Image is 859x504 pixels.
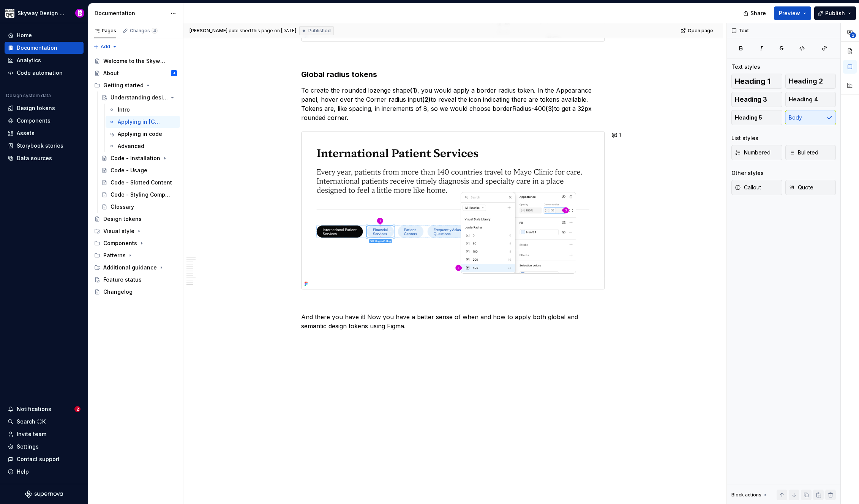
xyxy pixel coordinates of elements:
[739,6,771,20] button: Share
[546,105,554,112] strong: (3)
[17,418,46,425] div: Search ⌘K
[5,115,84,127] a: Components
[731,490,768,500] div: Block actions
[103,239,137,247] div: Components
[103,57,166,65] div: Welcome to the Skyway Design System!
[189,28,227,34] span: [PERSON_NAME]
[17,455,60,463] div: Contact support
[111,191,173,198] div: Code - Styling Components
[5,441,84,453] a: Settings
[118,142,144,150] div: Advanced
[731,74,782,89] button: Heading 1
[103,264,157,271] div: Additional guidance
[5,428,84,440] a: Invite team
[688,28,713,34] span: Open page
[91,55,180,298] div: Page tree
[103,69,119,77] div: About
[103,252,126,259] div: Patterns
[130,28,158,34] div: Changes
[111,94,168,101] div: Understanding design tokens
[103,82,144,89] div: Getting started
[610,130,624,140] button: 1
[75,9,84,18] img: Bobby Davis
[98,176,180,189] a: Code - Slotted Content
[17,142,63,150] div: Storybook stories
[731,134,758,142] div: List styles
[814,6,856,20] button: Publish
[91,213,180,225] a: Design tokens
[152,28,158,34] span: 4
[5,67,84,79] a: Code automation
[17,468,29,476] div: Help
[5,416,84,428] button: Search ⌘K
[17,154,52,162] div: Data sources
[98,189,180,201] a: Code - Styling Components
[422,96,431,103] strong: (2)
[731,63,760,71] div: Text styles
[785,180,836,195] button: Quote
[302,132,605,289] img: 5dca96e1-c7d2-4323-a6ab-cd7af1687f0d.png
[17,405,51,413] div: Notifications
[74,406,81,412] span: 2
[779,9,800,17] span: Preview
[5,102,84,114] a: Design tokens
[785,74,836,89] button: Heading 2
[2,5,87,21] button: Skyway Design SystemBobby Davis
[410,87,417,94] strong: (1)
[735,114,762,121] span: Heading 5
[5,152,84,164] a: Data sources
[5,127,84,139] a: Assets
[25,490,63,498] svg: Supernova Logo
[789,96,818,103] span: Heading 4
[619,132,621,138] span: 1
[731,180,782,195] button: Callout
[17,9,66,17] div: Skyway Design System
[106,140,180,152] a: Advanced
[17,430,46,438] div: Invite team
[91,67,180,79] a: AboutJL
[17,117,51,124] div: Components
[301,312,605,331] p: And there you have it! Now you have a better sense of when and how to apply both global and seman...
[106,128,180,140] a: Applying in code
[106,116,180,128] a: Applying in [GEOGRAPHIC_DATA]
[5,140,84,152] a: Storybook stories
[111,167,147,174] div: Code - Usage
[94,28,116,34] div: Pages
[118,130,162,138] div: Applying in code
[91,79,180,91] div: Getting started
[103,288,133,296] div: Changelog
[118,118,162,126] div: Applying in [GEOGRAPHIC_DATA]
[91,55,180,67] a: Welcome to the Skyway Design System!
[731,110,782,125] button: Heading 5
[301,69,605,80] h3: Global radius tokens
[17,443,39,450] div: Settings
[91,41,120,52] button: Add
[111,203,134,211] div: Glossary
[5,453,84,465] button: Contact support
[17,104,55,112] div: Design tokens
[91,286,180,298] a: Changelog
[98,91,180,104] a: Understanding design tokens
[5,9,14,18] img: 7d2f9795-fa08-4624-9490-5a3f7218a56a.png
[5,42,84,54] a: Documentation
[308,28,331,34] span: Published
[173,69,175,77] div: JL
[17,57,41,64] div: Analytics
[731,92,782,107] button: Heading 3
[850,32,856,38] span: 3
[17,69,63,77] div: Code automation
[91,237,180,249] div: Components
[5,466,84,478] button: Help
[103,276,142,283] div: Feature status
[785,92,836,107] button: Heading 4
[789,149,818,156] span: Bulleted
[731,145,782,160] button: Numbered
[101,44,110,50] span: Add
[5,403,84,415] button: Notifications2
[789,77,823,85] span: Heading 2
[731,169,764,177] div: Other styles
[301,86,605,122] p: To create the rounded lozenge shape , you would apply a border radius token. In the Appearance pa...
[789,184,813,191] span: Quote
[91,274,180,286] a: Feature status
[111,179,172,186] div: Code - Slotted Content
